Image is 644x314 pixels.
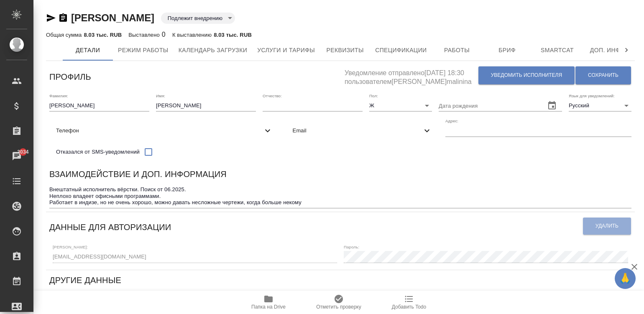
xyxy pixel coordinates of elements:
[53,245,88,249] label: [PERSON_NAME]:
[487,45,527,56] span: Бриф
[49,94,68,98] label: Фамилия:
[575,66,631,84] button: Сохранить
[304,291,374,314] button: Отметить проверку
[374,291,444,314] button: Добавить Todo
[49,186,631,205] textarea: Внештатный исполнитель вёрстки. Поиск от 06.2025. Неплохо владеет офисными программами. Работает ...
[615,268,636,289] button: 🙏
[263,94,282,98] label: Отчество:
[316,304,361,310] span: Отметить проверку
[118,45,169,56] span: Режим работы
[128,30,166,40] div: 0
[325,45,365,56] span: Реквизиты
[618,270,632,287] span: 🙏
[172,32,214,38] p: К выставлению
[569,100,631,111] div: Русский
[293,127,422,135] span: Email
[508,290,525,307] button: Скопировать ссылку
[437,45,477,56] span: Работы
[214,32,252,38] p: 8.03 тыс. RUB
[588,45,628,56] span: Доп. инфо
[2,146,31,167] a: 3034
[49,122,279,140] div: Телефон
[128,32,162,38] p: Выставлено
[71,12,154,23] a: [PERSON_NAME]
[49,167,227,181] h6: Взаимодействие и доп. информация
[537,45,578,56] span: Smartcat
[46,32,84,38] p: Общая сумма
[49,220,171,234] h6: Данные для авторизации
[369,94,378,98] label: Пол:
[233,291,304,314] button: Папка на Drive
[56,127,263,135] span: Телефон
[46,13,56,23] button: Скопировать ссылку для ЯМессенджера
[345,64,478,86] h5: Уведомление отправлено [DATE] 18:30 пользователем [PERSON_NAME]malinina
[84,32,122,38] p: 8.03 тыс. RUB
[165,15,225,22] button: Подлежит внедрению
[569,94,615,98] label: Язык для уведомлений:
[56,148,140,156] span: Отказался от SMS-уведомлений
[179,45,248,56] span: Календарь загрузки
[49,273,121,287] h6: Другие данные
[257,45,315,56] span: Услуги и тарифы
[445,119,458,123] label: Адрес:
[251,304,286,310] span: Папка на Drive
[12,148,33,156] span: 3034
[161,13,235,24] div: Подлежит внедрению
[156,94,165,98] label: Имя:
[286,122,439,140] div: Email
[49,70,91,84] h6: Профиль
[58,13,68,23] button: Скопировать ссылку
[68,45,108,56] span: Детали
[344,245,359,249] label: Пароль:
[375,45,427,56] span: Спецификации
[588,72,618,79] span: Сохранить
[478,66,575,84] button: Уведомить исполнителя
[491,72,562,79] span: Уведомить исполнителя
[392,304,426,310] span: Добавить Todo
[369,100,432,111] div: Ж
